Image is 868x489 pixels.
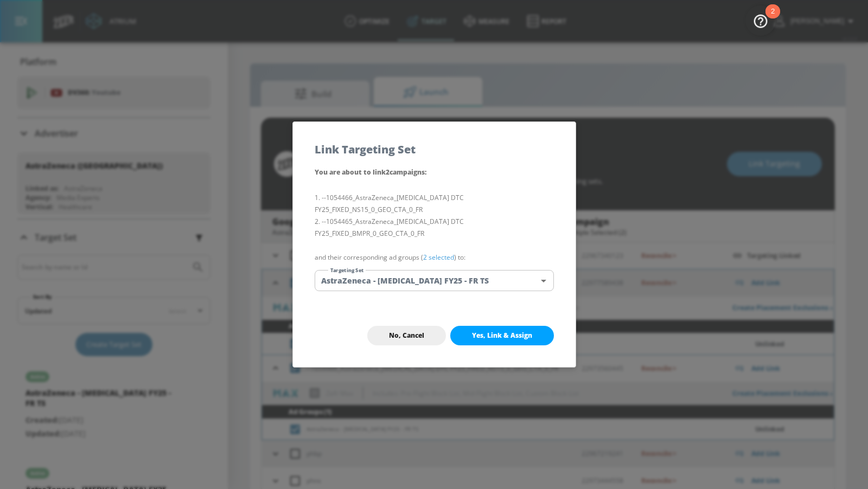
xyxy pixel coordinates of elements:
button: Open Resource Center, 2 new notifications [745,5,776,36]
button: Yes, Link & Assign [450,326,554,345]
p: You are about to link 2 campaign s : [315,166,554,179]
a: 2 selected [423,253,454,262]
li: --1054465_AstraZeneca_[MEDICAL_DATA] DTC FY25_FIXED_BMPR_0_GEO_CTA_0_FR [315,216,554,240]
span: No, Cancel [389,331,424,340]
h5: Link Targeting Set [315,144,416,155]
button: No, Cancel [367,326,446,345]
li: --1054466_AstraZeneca_[MEDICAL_DATA] DTC FY25_FIXED_NS15_0_GEO_CTA_0_FR [315,192,554,216]
div: 2 [771,11,775,25]
p: and their corresponding ad groups ( ) to: [315,252,554,263]
span: Yes, Link & Assign [472,331,532,340]
div: AstraZeneca - [MEDICAL_DATA] FY25 - FR TS [315,270,554,291]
